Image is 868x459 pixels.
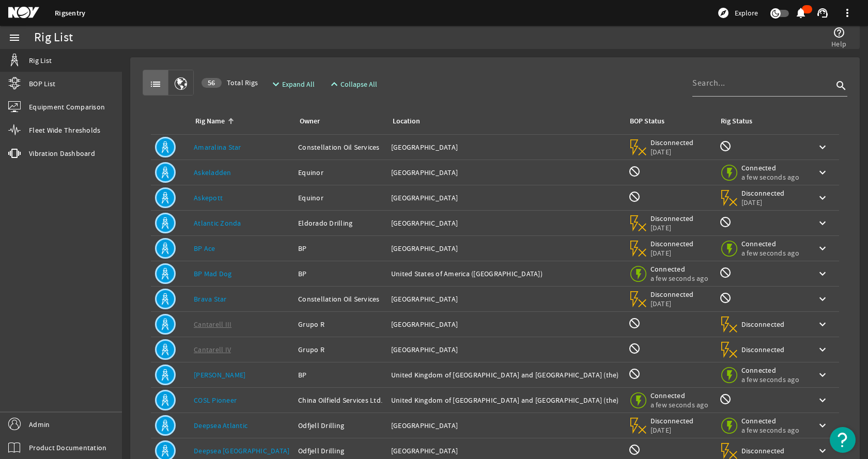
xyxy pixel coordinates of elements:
div: Odfjell Drilling [298,420,383,431]
span: Explore [735,8,758,18]
span: Disconnected [650,239,694,248]
div: United Kingdom of [GEOGRAPHIC_DATA] and [GEOGRAPHIC_DATA] (the) [391,370,620,380]
div: [GEOGRAPHIC_DATA] [391,142,620,152]
div: Rig Name [194,116,286,127]
div: Owner [300,116,320,127]
span: [DATE] [650,223,694,232]
span: Connected [741,163,799,172]
span: Connected [650,391,708,400]
mat-icon: BOP Monitoring not available for this rig [628,444,641,456]
mat-icon: keyboard_arrow_down [816,141,829,153]
button: more_vert [835,1,860,25]
mat-icon: Rig Monitoring not available for this rig [719,140,732,152]
mat-icon: BOP Monitoring not available for this rig [628,165,641,178]
span: a few seconds ago [741,172,799,182]
mat-icon: Rig Monitoring not available for this rig [719,216,732,228]
button: Open Resource Center [830,427,856,453]
button: Explore [713,5,762,21]
span: Connected [650,264,708,274]
mat-icon: keyboard_arrow_down [816,192,829,204]
a: BP Mad Dog [194,269,232,278]
div: [GEOGRAPHIC_DATA] [391,446,620,456]
mat-icon: Rig Monitoring not available for this rig [719,266,732,279]
span: a few seconds ago [741,248,799,258]
mat-icon: Rig Monitoring not available for this rig [719,393,732,405]
div: Constellation Oil Services [298,142,383,152]
a: Cantarell IV [194,345,231,354]
mat-icon: Rig Monitoring not available for this rig [719,292,732,304]
mat-icon: keyboard_arrow_down [816,293,829,305]
div: Equinor [298,167,383,178]
div: Grupo R [298,344,383,355]
span: Disconnected [741,320,785,329]
span: Disconnected [650,138,694,147]
mat-icon: keyboard_arrow_down [816,343,829,356]
div: Equinor [298,193,383,203]
span: [DATE] [650,425,694,435]
a: Rigsentry [55,8,85,18]
mat-icon: keyboard_arrow_down [816,267,829,280]
div: [GEOGRAPHIC_DATA] [391,218,620,228]
span: Vibration Dashboard [29,148,95,159]
div: BOP Status [630,116,664,127]
div: [GEOGRAPHIC_DATA] [391,193,620,203]
div: [GEOGRAPHIC_DATA] [391,294,620,304]
a: Askepott [194,193,223,202]
div: Location [393,116,420,127]
mat-icon: vibration [8,147,21,160]
mat-icon: expand_less [328,78,336,90]
div: Rig Status [721,116,752,127]
div: Location [391,116,616,127]
mat-icon: list [149,78,162,90]
div: Constellation Oil Services [298,294,383,304]
span: BOP List [29,78,55,89]
div: [GEOGRAPHIC_DATA] [391,167,620,178]
mat-icon: notifications [795,7,807,19]
a: Deepsea Atlantic [194,421,247,430]
mat-icon: keyboard_arrow_down [816,217,829,229]
a: COSL Pioneer [194,395,237,405]
div: Eldorado Drilling [298,218,383,228]
span: Collapse All [340,79,377,89]
div: BP [298,243,383,254]
div: [GEOGRAPHIC_DATA] [391,243,620,254]
span: Disconnected [650,290,694,299]
span: Disconnected [741,345,785,354]
span: Disconnected [650,416,694,425]
a: [PERSON_NAME] [194,370,245,379]
a: Atlantic Zonda [194,218,241,228]
mat-icon: keyboard_arrow_down [816,369,829,381]
span: Disconnected [741,446,785,455]
span: [DATE] [650,147,694,156]
div: China Oilfield Services Ltd. [298,395,383,405]
span: a few seconds ago [650,400,708,409]
input: Search... [692,77,833,89]
span: [DATE] [650,299,694,308]
mat-icon: keyboard_arrow_down [816,445,829,457]
div: BP [298,370,383,380]
mat-icon: support_agent [816,7,829,19]
button: Collapse All [324,75,381,93]
span: Fleet Wide Thresholds [29,125,100,135]
a: Brava Star [194,294,227,304]
span: Connected [741,239,799,248]
mat-icon: explore [717,7,730,19]
a: BP Ace [194,244,215,253]
button: Expand All [266,75,319,93]
div: [GEOGRAPHIC_DATA] [391,319,620,329]
span: a few seconds ago [741,375,799,384]
span: Product Documentation [29,442,106,453]
span: a few seconds ago [741,425,799,435]
mat-icon: BOP Monitoring not available for this rig [628,191,641,203]
div: Rig List [34,33,73,43]
div: BP [298,268,383,279]
span: a few seconds ago [650,274,708,283]
i: search [835,80,847,92]
span: Admin [29,419,50,430]
mat-icon: BOP Monitoring not available for this rig [628,342,641,355]
span: Disconnected [741,188,785,198]
div: 56 [202,78,222,88]
a: Amaralina Star [194,143,241,152]
div: [GEOGRAPHIC_DATA] [391,344,620,355]
mat-icon: keyboard_arrow_down [816,166,829,179]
